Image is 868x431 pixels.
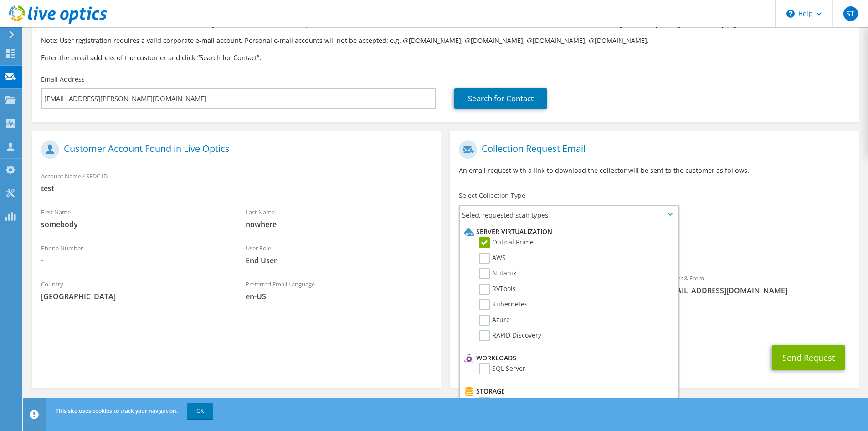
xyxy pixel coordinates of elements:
div: Sender & From [654,269,859,300]
div: Requested Collections [450,228,858,264]
span: This site uses cookies to track your navigation. [56,407,178,415]
span: test [41,183,431,193]
label: Email Address [41,75,85,84]
label: Kubernetes [479,299,528,310]
button: Send Request [772,345,845,370]
label: AWS [479,253,506,264]
label: Nutanix [479,268,516,279]
span: somebody [41,219,227,229]
h3: Enter the email address of the customer and click “Search for Contact”. [41,52,850,62]
li: Storage [462,386,673,397]
div: User Role [236,239,441,270]
label: Azure [479,315,510,326]
h1: Collection Request Email [459,140,845,159]
div: Phone Number [32,239,236,270]
a: Search for Contact [454,88,547,109]
label: SQL Server [479,363,525,374]
p: An email request with a link to download the collector will be sent to the customer as follows. [459,166,849,176]
div: To [450,269,654,300]
div: Country [32,275,236,306]
label: RAPID Discovery [479,330,541,341]
div: CC & Reply To [450,305,858,336]
span: en-US [246,291,432,301]
span: Select requested scan types [460,206,678,224]
span: [GEOGRAPHIC_DATA] [41,291,227,301]
div: Preferred Email Language [236,275,441,306]
div: Account Name / SFDC ID [32,166,441,198]
a: OK [187,403,213,419]
span: ST [843,6,858,21]
div: First Name [32,203,236,234]
p: Note: User registration requires a valid corporate e-mail account. Personal e-mail accounts will ... [41,36,850,46]
span: [EMAIL_ADDRESS][DOMAIN_NAME] [663,286,850,296]
span: - [41,255,227,265]
svg: \n [786,10,795,18]
label: RVTools [479,284,516,295]
label: Optical Prime [479,237,534,248]
span: End User [246,255,432,265]
li: Server Virtualization [462,226,673,237]
span: nowhere [246,219,432,229]
h1: Customer Account Found in Live Optics [41,140,427,159]
li: Workloads [462,353,673,363]
div: Last Name [236,203,441,234]
label: CLARiiON/VNX [479,397,536,408]
label: Select Collection Type [459,191,525,200]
